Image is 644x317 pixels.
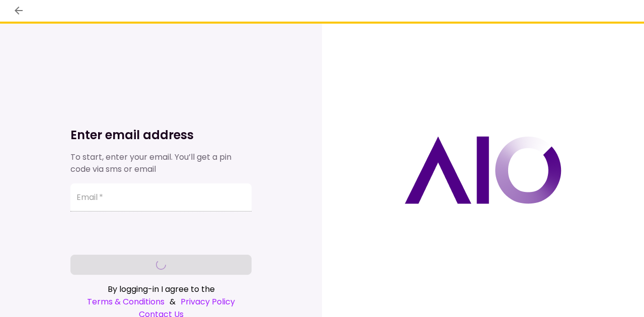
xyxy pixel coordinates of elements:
[70,295,252,308] div: &
[405,136,561,204] img: AIO logo
[181,295,235,308] a: Privacy Policy
[70,151,252,175] div: To start, enter your email. You’ll get a pin code via sms or email
[70,283,252,295] div: By logging-in I agree to the
[87,295,165,308] a: Terms & Conditions
[10,2,27,19] button: back
[70,127,252,143] h1: Enter email address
